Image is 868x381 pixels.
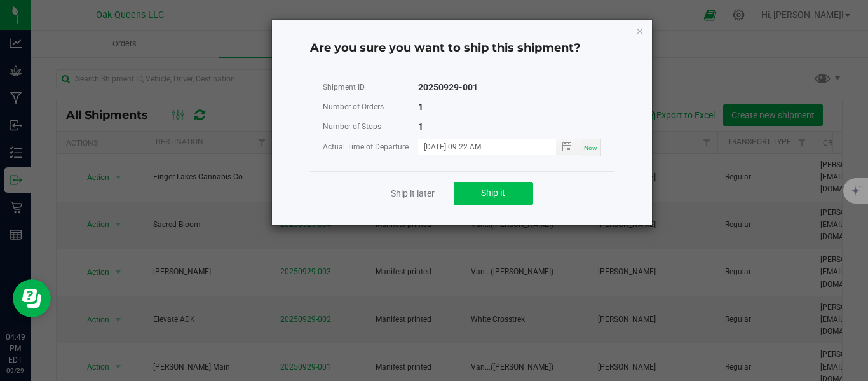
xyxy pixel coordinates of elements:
div: 20250929-001 [418,80,478,95]
h4: Are you sure you want to ship this shipment? [310,40,614,57]
input: MM/dd/yyyy HH:MM a [418,139,543,155]
span: Ship it [481,188,505,198]
button: Ship it [454,182,533,205]
div: 1 [418,119,423,135]
div: Number of Stops [323,119,418,135]
span: Toggle popup [556,139,581,155]
iframe: Resource center [13,279,51,317]
div: Number of Orders [323,99,418,115]
div: 1 [418,99,423,115]
span: Now [584,144,597,151]
a: Ship it later [391,187,435,200]
button: Close [635,23,644,38]
div: Shipment ID [323,80,418,95]
div: Actual Time of Departure [323,139,418,155]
